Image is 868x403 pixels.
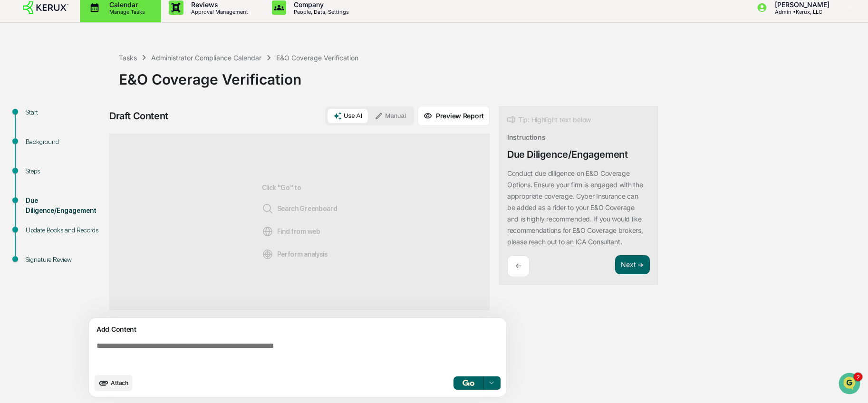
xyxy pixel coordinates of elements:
[262,203,273,214] img: Search
[19,130,27,137] img: 1746055101610-c473b297-6a78-478c-a979-82029cc54cd1
[26,196,104,216] div: Due Diligence/Engagement
[515,261,521,270] p: ←
[67,235,115,243] a: Powered byPylon
[6,191,65,208] a: 🖐️Preclearance
[507,114,591,125] div: Tip: Highlight text below
[19,194,61,204] span: Preclearance
[78,194,118,204] span: Attestations
[23,1,68,14] img: logo
[111,379,128,386] span: Attach
[262,226,273,237] img: Web
[79,155,82,163] span: •
[19,212,60,222] span: Data Lookup
[10,213,17,221] div: 🔎
[183,9,253,15] p: Approval Management
[10,106,64,113] div: Past conversations
[151,54,261,62] div: Administrator Compliance Calendar
[286,9,354,15] p: People, Data, Settings
[79,129,82,137] span: •
[507,133,546,141] div: Instructions
[767,9,834,15] p: Admin • Kerux, LLC
[10,73,27,90] img: 1746055101610-c473b297-6a78-478c-a979-82029cc54cd1
[43,82,131,90] div: We're available if you need us!
[26,137,104,147] div: Background
[507,169,643,246] p: Conduct due diligence on E&O Coverage Options. Ensure your firm is engaged with the appropriate c...
[29,155,77,163] span: [PERSON_NAME]
[262,149,338,295] div: Click "Go" to
[507,149,627,160] div: Due Diligence/Engagement
[262,226,320,237] span: Find from web
[65,191,122,208] a: 🗄️Attestations
[10,20,173,35] p: How can we help?
[84,129,104,137] span: [DATE]
[102,0,150,9] p: Calendar
[767,0,834,9] p: [PERSON_NAME]
[29,129,77,137] span: [PERSON_NAME]
[84,155,104,163] span: [DATE]
[262,249,273,260] img: Analysis
[10,120,25,135] img: Jack Rasmussen
[119,63,863,88] div: E&O Coverage Verification
[10,195,17,203] div: 🖐️
[95,375,132,391] button: upload document
[328,109,368,123] button: Use AI
[20,73,37,90] img: 8933085812038_c878075ebb4cc5468115_72.jpg
[26,107,104,117] div: Start
[262,249,328,260] span: Perform analysis
[26,255,104,265] div: Signature Review
[369,109,412,123] button: Manual
[463,380,474,386] img: Go
[102,9,150,15] p: Manage Tasks
[119,54,137,62] div: Tasks
[6,209,64,226] a: 🔎Data Lookup
[418,106,490,126] button: Preview Report
[26,166,104,176] div: Steps
[95,236,115,243] span: Pylon
[162,76,173,87] button: Start new chat
[19,155,27,163] img: 1746055101610-c473b297-6a78-478c-a979-82029cc54cd1
[838,372,863,397] iframe: Open customer support
[95,324,501,335] div: Add Content
[26,225,104,235] div: Update Books and Records
[615,255,650,275] button: Next ➔
[453,376,484,390] button: Go
[69,195,77,203] div: 🗄️
[286,0,354,9] p: Company
[10,146,25,161] img: Jack Rasmussen
[262,203,338,214] span: Search Greenboard
[183,0,253,9] p: Reviews
[43,73,156,82] div: Start new chat
[109,110,168,122] div: Draft Content
[147,104,173,115] button: See all
[276,54,358,62] div: E&O Coverage Verification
